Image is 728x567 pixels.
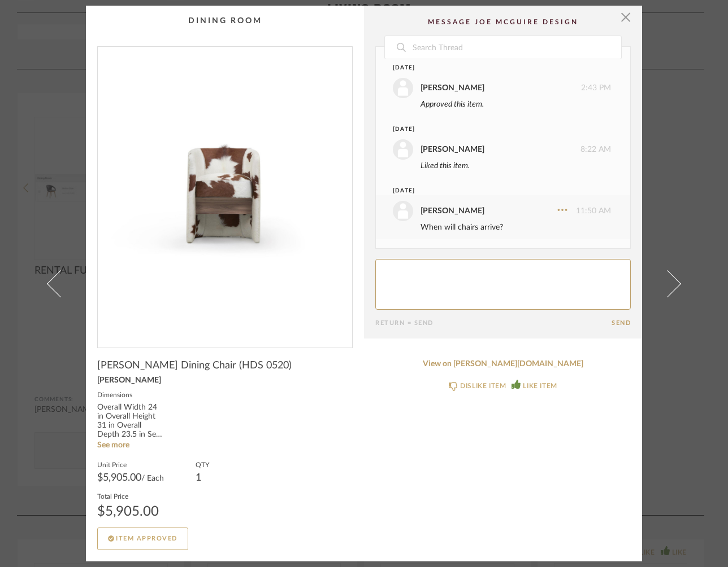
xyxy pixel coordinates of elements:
[97,491,159,500] label: Total Price
[460,380,506,392] div: DISLIKE ITEM
[421,98,611,111] div: Approved this item.
[421,160,611,172] div: Liked this item.
[421,143,484,156] div: [PERSON_NAME]
[523,380,557,392] div: LIKE ITEM
[375,359,631,369] a: View on [PERSON_NAME][DOMAIN_NAME]
[393,78,611,98] div: 2:43 PM
[98,47,352,339] div: 0
[116,535,177,542] span: Item Approved
[612,319,631,327] button: Send
[393,125,590,134] div: [DATE]
[97,359,292,372] span: [PERSON_NAME] Dining Chair (HDS 0520)
[97,528,188,550] button: Item Approved
[393,139,611,160] div: 8:22 AM
[98,47,352,339] img: 09aadccd-bef0-4ca3-b8cd-69baed4bb832_1000x1000.jpg
[97,403,165,439] div: Overall Width 24 in Overall Height 31 in Overall Depth 23.5 in Seat Depth 18 in Seat Height 22.5 ...
[97,460,164,469] label: Unit Price
[97,505,159,518] div: $5,905.00
[97,376,353,385] div: [PERSON_NAME]
[97,441,129,449] a: See more
[97,390,165,399] label: Dimensions
[375,319,612,327] div: Return = Send
[614,6,637,28] button: Close
[196,460,209,469] label: QTY
[196,473,209,482] div: 1
[421,205,484,217] div: [PERSON_NAME]
[141,474,164,482] span: / Each
[421,82,484,94] div: [PERSON_NAME]
[393,64,590,72] div: [DATE]
[97,473,141,483] span: $5,905.00
[421,221,611,234] div: When will chairs arrive?
[393,201,611,221] div: 11:50 AM
[393,187,590,195] div: [DATE]
[411,36,621,59] input: Search Thread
